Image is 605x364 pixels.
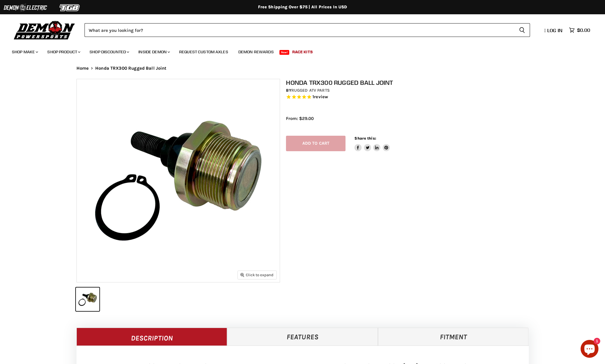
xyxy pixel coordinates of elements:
a: Request Custom Axles [175,46,233,58]
span: Honda TRX300 Rugged Ball Joint [95,66,167,71]
img: TGB Logo 2 [48,2,92,13]
a: Shop Product [43,46,84,58]
span: Log in [547,27,562,33]
a: Inside Demon [134,46,173,58]
a: Log in [542,28,566,33]
span: 1 reviews [312,94,328,99]
a: Home [76,66,89,71]
a: Shop Make [7,46,42,58]
a: Race Kits [288,46,317,58]
div: Free Shipping Over $75 | All Prices In USD [65,4,541,10]
h1: Honda TRX300 Rugged Ball Joint [286,79,535,86]
span: $0.00 [577,27,590,33]
img: Demon Electric Logo 2 [3,2,48,13]
span: Share this: [354,136,376,140]
a: Shop Discounted [85,46,133,58]
span: New! [279,50,290,55]
inbox-online-store-chat: Shopify online store chat [579,340,600,359]
a: Demon Rewards [234,46,278,58]
span: Rated 5.0 out of 5 stars 1 reviews [286,94,535,100]
span: From: $29.00 [286,116,314,121]
img: Honda TRX300 Rugged Ball Joint [77,79,280,282]
a: $0.00 [566,26,593,35]
img: Demon Powersports [12,19,77,40]
input: Search [85,23,514,37]
div: by [286,87,535,94]
form: Product [85,23,530,37]
button: Click to expand [238,271,276,279]
button: Honda TRX300 Rugged Ball Joint thumbnail [76,288,99,311]
ul: Main menu [7,43,589,58]
a: Description [76,328,227,346]
aside: Share this: [354,136,390,151]
span: review [314,94,328,99]
button: Search [514,23,530,37]
span: Click to expand [240,273,273,277]
a: Features [227,328,378,346]
a: Rugged ATV Parts [291,88,330,93]
nav: Breadcrumbs [65,66,541,71]
a: Fitment [378,328,529,346]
